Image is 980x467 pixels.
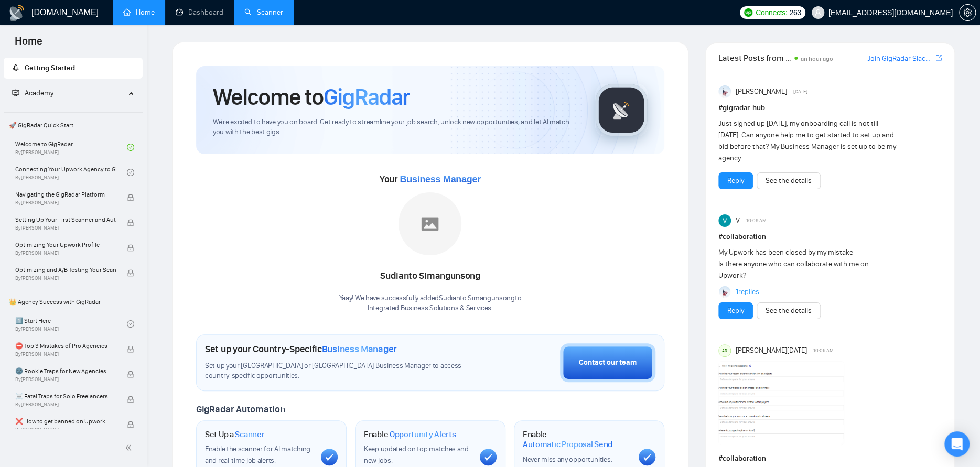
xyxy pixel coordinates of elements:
[339,303,522,313] p: Integrated Business Solutions & Services .
[127,219,134,226] span: lock
[4,58,143,79] li: Getting Started
[12,89,53,97] span: Academy
[339,294,522,313] div: Yaay! We have successfully added Sudianto Simangunsong to
[959,8,976,17] a: setting
[15,214,116,225] span: Setting Up Your First Scanner and Auto-Bidder
[127,421,134,428] span: lock
[801,55,833,62] span: an hour ago
[15,136,127,159] a: Welcome to GigRadarBy[PERSON_NAME]
[15,225,116,231] span: By [PERSON_NAME]
[12,64,19,71] span: rocket
[196,404,285,415] span: GigRadar Automation
[5,291,142,312] span: 👑 Agency Success with GigRadar
[523,455,612,464] span: Never miss any opportunities.
[15,265,116,275] span: Optimizing and A/B Testing Your Scanner for Better Results
[757,172,821,189] button: See the details
[399,192,461,255] img: placeholder.png
[205,361,475,381] span: Set up your [GEOGRAPHIC_DATA] or [GEOGRAPHIC_DATA] Business Manager to access country-specific op...
[595,84,648,136] img: gigradar-logo.png
[213,117,578,137] span: We're excited to have you on board. Get ready to streamline your job search, unlock new opportuni...
[322,343,397,355] span: Business Manager
[523,429,630,450] h1: Enable
[579,357,637,368] div: Contact our team
[735,345,806,356] span: [PERSON_NAME][DATE]
[718,51,791,64] span: Latest Posts from the GigRadar Community
[15,366,116,376] span: 🌚 Rookie Traps for New Agencies
[735,86,787,97] span: [PERSON_NAME]
[735,215,739,226] span: V
[5,115,142,136] span: 🚀 GigRadar Quick Start
[123,8,155,17] a: homeHome
[867,53,933,64] a: Join GigRadar Slack Community
[127,244,134,252] span: lock
[935,53,942,63] a: export
[718,118,897,164] div: Just signed up [DATE], my onboarding call is not till [DATE]. Can anyone help me to get started t...
[814,9,822,16] span: user
[235,429,264,440] span: Scanner
[959,4,976,21] button: setting
[935,53,942,62] span: export
[756,7,787,18] span: Connects:
[718,172,753,189] button: Reply
[766,175,812,187] a: See the details
[125,442,135,453] span: double-left
[744,8,752,17] img: upwork-logo.png
[127,345,134,353] span: lock
[15,250,116,256] span: By [PERSON_NAME]
[727,305,744,317] a: Reply
[746,216,767,225] span: 10:09 AM
[15,161,127,184] a: Connecting Your Upwork Agency to GigRadarBy[PERSON_NAME]
[127,269,134,277] span: lock
[15,416,116,427] span: ❌ How to get banned on Upwork
[25,63,75,72] span: Getting Started
[719,286,730,298] img: Anisuzzaman Khan
[735,287,759,297] a: 1replies
[718,302,753,319] button: Reply
[15,312,127,335] a: 1️⃣ Start HereBy[PERSON_NAME]
[205,444,310,465] span: Enable the scanner for AI matching and real-time job alerts.
[719,345,730,356] div: AR
[364,444,469,465] span: Keep updated on top matches and new jobs.
[523,439,612,450] span: Automatic Proposal Send
[15,275,116,281] span: By [PERSON_NAME]
[757,302,821,319] button: See the details
[718,102,942,114] h1: # gigradar-hub
[176,8,223,17] a: dashboardDashboard
[390,429,456,440] span: Opportunity Alerts
[400,174,480,184] span: Business Manager
[15,391,116,401] span: ☠️ Fatal Traps for Solo Freelancers
[813,346,834,355] span: 10:06 AM
[718,231,942,243] h1: # collaboration
[127,194,134,201] span: lock
[213,83,410,111] h1: Welcome to
[127,169,134,176] span: check-circle
[15,189,116,200] span: Navigating the GigRadar Platform
[244,8,283,17] a: searchScanner
[560,343,655,382] button: Contact our team
[15,427,116,433] span: By [PERSON_NAME]
[380,173,481,185] span: Your
[25,89,53,97] span: Academy
[15,341,116,351] span: ⛔ Top 3 Mistakes of Pro Agencies
[12,89,19,96] span: fund-projection-screen
[339,267,522,285] div: Sudianto Simangunsong
[364,429,456,440] h1: Enable
[793,87,807,96] span: [DATE]
[15,376,116,383] span: By [PERSON_NAME]
[127,144,134,151] span: check-circle
[727,175,744,187] a: Reply
[718,361,844,445] img: F09C9EU858S-image.png
[205,429,264,440] h1: Set Up a
[127,396,134,403] span: lock
[6,34,51,56] span: Home
[789,7,801,18] span: 263
[15,240,116,250] span: Optimizing Your Upwork Profile
[127,320,134,328] span: check-circle
[15,200,116,206] span: By [PERSON_NAME]
[718,247,897,281] div: My Upwork has been closed by my mistake Is there anyone who can collaborate with me on Upwork?
[718,453,942,464] h1: # collaboration
[15,351,116,357] span: By [PERSON_NAME]
[960,8,975,17] span: setting
[944,431,970,457] div: Open Intercom Messenger
[8,5,25,21] img: logo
